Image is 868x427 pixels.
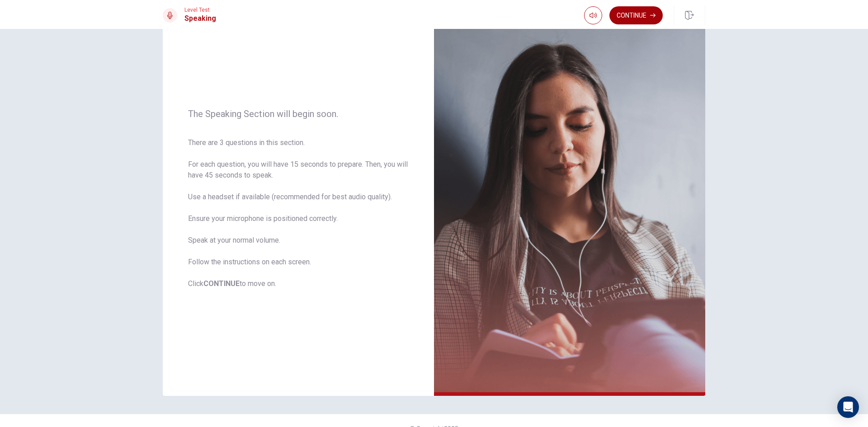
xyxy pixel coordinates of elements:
h1: Speaking [184,13,216,24]
span: The Speaking Section will begin soon. [188,108,409,119]
span: There are 3 questions in this section. For each question, you will have 15 seconds to prepare. Th... [188,137,409,289]
b: CONTINUE [203,279,240,288]
span: Level Test [184,7,216,13]
button: Continue [609,6,663,24]
div: Open Intercom Messenger [837,396,859,418]
img: speaking intro [434,2,705,396]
